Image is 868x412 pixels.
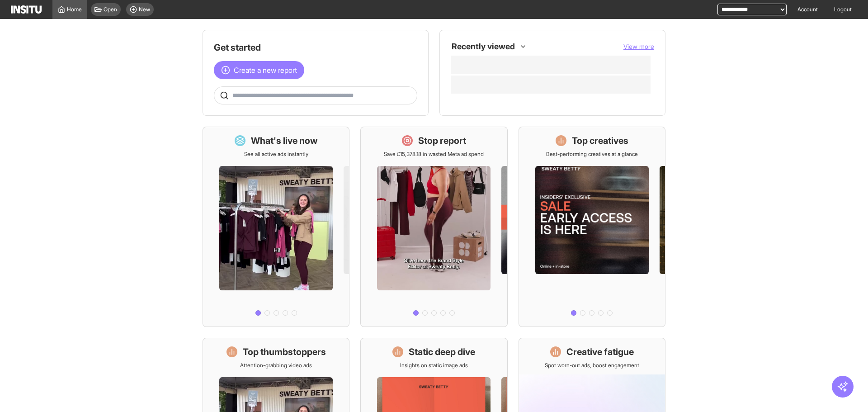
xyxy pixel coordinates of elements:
a: Stop reportSave £15,378.18 in wasted Meta ad spend [360,127,507,327]
p: See all active ads instantly [244,151,308,158]
h1: What's live now [251,134,318,147]
span: Open [104,6,117,13]
a: Top creativesBest-performing creatives at a glance [519,127,665,327]
p: Save £15,378.18 in wasted Meta ad spend [384,151,484,158]
a: What's live nowSee all active ads instantly [203,127,349,327]
span: Create a new report [234,65,297,76]
h1: Stop report [418,134,466,147]
h1: Static deep dive [409,346,475,358]
button: Create a new report [214,61,304,79]
img: Logo [11,5,42,14]
p: Best-performing creatives at a glance [546,151,638,158]
h1: Get started [214,41,417,54]
span: New [139,6,150,13]
span: Home [67,6,82,13]
span: View more [623,43,654,50]
p: Attention-grabbing video ads [240,362,312,369]
h1: Top creatives [572,134,628,147]
p: Insights on static image ads [400,362,468,369]
h1: Top thumbstoppers [243,346,326,358]
button: View more [623,42,654,51]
